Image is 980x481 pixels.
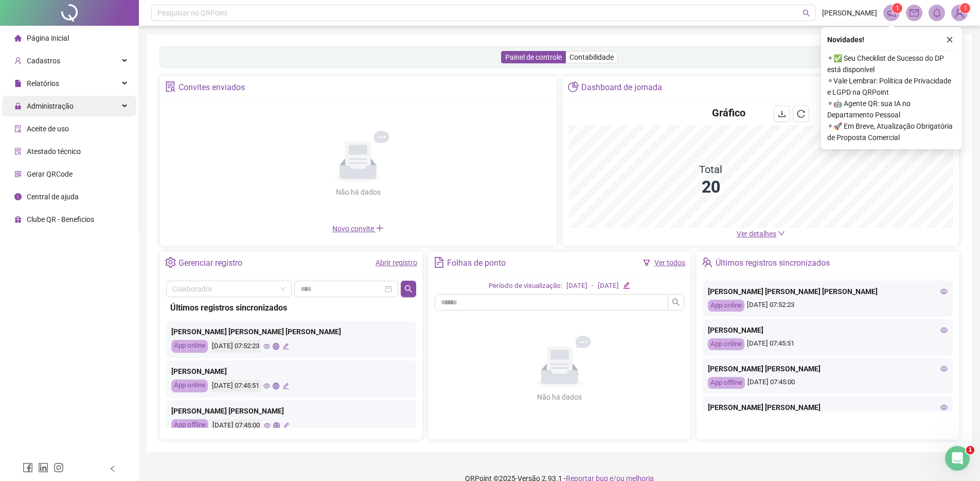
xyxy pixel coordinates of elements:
[27,170,73,178] span: Gerar QRCode
[932,8,941,18] span: bell
[737,230,776,238] span: Ver detalhes
[945,446,970,471] iframe: Intercom live chat
[712,106,745,120] h4: Gráfico
[109,465,116,472] span: left
[512,391,607,403] div: Não há dados
[896,5,899,12] span: 1
[14,170,22,178] span: qrcode
[581,79,662,96] div: Dashboard de jornada
[623,282,630,288] span: edit
[27,57,60,65] span: Cadastros
[892,3,902,13] sup: 1
[708,377,745,389] div: App offline
[708,300,744,312] div: App online
[263,383,270,389] span: eye
[569,53,614,61] span: Contabilidade
[404,285,413,293] span: search
[946,36,953,43] span: close
[14,193,22,200] span: info-circle
[311,186,405,198] div: Não há dados
[283,422,290,429] span: edit
[165,81,176,92] span: solution
[887,8,896,18] span: notification
[592,281,594,291] div: -
[332,225,384,233] span: Novo convite
[708,300,948,312] div: [DATE] 07:52:23
[211,419,261,432] div: [DATE] 07:45:00
[165,257,176,268] span: setting
[708,286,948,297] div: [PERSON_NAME] [PERSON_NAME] [PERSON_NAME]
[273,343,279,350] span: global
[376,224,384,232] span: plus
[38,462,48,473] span: linkedin
[27,102,74,110] span: Administração
[827,34,864,45] span: Novidades !
[171,419,208,432] div: App offline
[171,380,208,392] div: App online
[797,110,805,118] span: reload
[778,110,786,118] span: download
[505,53,562,61] span: Painel de controle
[822,7,877,19] span: [PERSON_NAME]
[14,216,22,223] span: gift
[171,405,411,417] div: [PERSON_NAME] [PERSON_NAME]
[170,301,412,314] div: Últimos registros sincronizados
[827,53,956,75] span: ⚬ ✅ Seu Checklist de Sucesso do DP está disponível
[940,404,948,411] span: eye
[54,462,64,473] span: instagram
[708,338,948,350] div: [DATE] 07:45:51
[940,288,948,295] span: eye
[964,5,967,12] span: 1
[171,340,208,353] div: App online
[210,340,261,353] div: [DATE] 07:52:23
[264,422,271,429] span: eye
[27,147,81,156] span: Atestado técnico
[171,366,411,377] div: [PERSON_NAME]
[14,125,22,132] span: audit
[827,98,956,121] span: ⚬ 🤖 Agente QR: sua IA no Departamento Pessoal
[27,79,59,88] span: Relatórios
[910,8,919,18] span: mail
[803,9,810,17] span: search
[716,254,830,272] div: Últimos registros sincronizados
[179,79,245,96] div: Convites enviados
[27,34,69,42] span: Página inicial
[14,35,22,42] span: home
[827,75,956,98] span: ⚬ Vale Lembrar: Política de Privacidade e LGPD na QRPoint
[27,125,69,133] span: Aceite de uso
[273,383,279,389] span: global
[708,324,948,336] div: [PERSON_NAME]
[434,257,444,268] span: file-text
[282,383,289,389] span: edit
[282,343,289,350] span: edit
[14,80,22,87] span: file
[672,298,680,306] span: search
[14,102,22,110] span: lock
[737,230,785,238] a: Ver detalhes down
[778,230,785,237] span: down
[952,5,967,21] img: 57271
[708,363,948,374] div: [PERSON_NAME] [PERSON_NAME]
[27,193,79,201] span: Central de ajuda
[708,338,744,350] div: App online
[654,259,685,267] a: Ver todos
[708,402,948,413] div: [PERSON_NAME] [PERSON_NAME]
[940,327,948,334] span: eye
[14,57,22,64] span: user-add
[447,254,506,272] div: Folhas de ponto
[263,343,270,350] span: eye
[14,148,22,155] span: solution
[966,446,974,454] span: 1
[179,254,242,272] div: Gerenciar registro
[960,3,970,13] sup: Atualize o seu contato no menu Meus Dados
[489,281,562,291] div: Período de visualização:
[568,81,579,92] span: pie-chart
[643,259,650,266] span: filter
[171,326,411,337] div: [PERSON_NAME] [PERSON_NAME] [PERSON_NAME]
[598,281,619,291] div: [DATE]
[210,380,261,392] div: [DATE] 07:45:51
[827,121,956,143] span: ⚬ 🚀 Em Breve, Atualização Obrigatória de Proposta Comercial
[376,259,417,267] a: Abrir registro
[702,257,712,268] span: team
[566,281,587,291] div: [DATE]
